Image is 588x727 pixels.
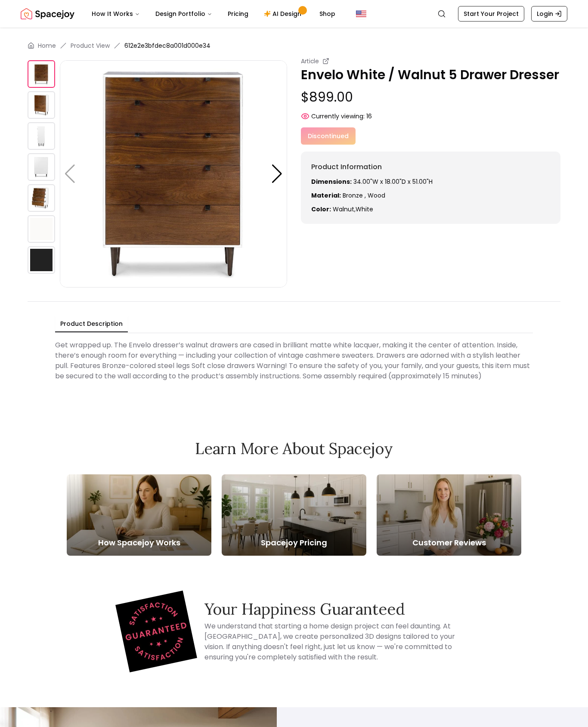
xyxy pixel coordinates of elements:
a: Shop [313,5,342,22]
div: Happiness Guarantee Information [101,597,487,666]
button: Design Portfolio [149,5,219,22]
img: https://storage.googleapis.com/spacejoy-main/assets/612e2e3bfdec8a001d000e34/product_6_o3lh6mc1pge [28,246,55,274]
a: Customer Reviews [377,474,521,556]
strong: Color: [311,205,331,213]
img: Spacejoy logo representing our Happiness Guaranteed promise [115,591,197,672]
img: https://storage.googleapis.com/spacejoy-main/assets/612e2e3bfdec8a001d000e34/product_2_e56en6200k68 [28,122,55,150]
h5: Spacejoy Pricing [222,537,366,549]
li: Product View [71,41,110,50]
span: 612e2e3bfdec8a001d000e34 [124,41,210,50]
button: How It Works [85,5,147,22]
strong: Dimensions: [311,177,352,186]
img: Spacejoy Logo [21,5,74,22]
span: Currently viewing: [311,112,365,121]
span: 16 [366,112,372,121]
img: https://storage.googleapis.com/spacejoy-main/assets/612e2e3bfdec8a001d000e34/product_0_dl368h4fl36k [28,60,55,88]
a: Spacejoy Pricing [222,474,366,556]
span: walnut , [333,205,356,213]
div: Get wrapped up. The Envelo dresser’s walnut drawers are cased in brilliant matte white lacquer, m... [55,337,533,385]
button: Product Description [55,316,128,332]
h6: Product Information [311,162,550,172]
nav: breadcrumb [28,41,560,50]
a: Pricing [221,5,255,22]
img: United States [356,9,366,19]
p: $899.00 [301,90,560,105]
strong: Material: [311,191,341,200]
span: Bronze , wood [343,191,385,200]
h2: Learn More About Spacejoy [67,440,521,457]
h4: We understand that starting a home design project can feel daunting. At [GEOGRAPHIC_DATA], we cre... [204,621,466,662]
small: Article [301,57,319,65]
h5: Customer Reviews [377,537,521,549]
h3: Your Happiness Guaranteed [204,600,466,618]
img: https://storage.googleapis.com/spacejoy-main/assets/612e2e3bfdec8a001d000e34/product_4_2kg87hmfmhnk [28,184,55,212]
a: AI Design [257,5,311,22]
img: https://storage.googleapis.com/spacejoy-main/assets/612e2e3bfdec8a001d000e34/product_3_c6bgih5dj9ag [28,153,55,181]
h5: How Spacejoy Works [67,537,211,549]
a: Start Your Project [458,6,524,22]
a: Spacejoy [21,5,74,22]
img: https://storage.googleapis.com/spacejoy-main/assets/612e2e3bfdec8a001d000e34/product_5_6a67ak4kflod [28,215,55,243]
a: Home [38,41,56,50]
img: https://storage.googleapis.com/spacejoy-main/assets/612e2e3bfdec8a001d000e34/product_0_dl368h4fl36k [60,60,287,288]
a: How Spacejoy Works [67,474,211,556]
p: Envelo White / Walnut 5 Drawer Dresser [301,67,560,83]
span: white [356,205,373,213]
p: 34.00"W x 18.00"D x 51.00"H [311,177,550,186]
nav: Main [85,5,342,22]
a: Login [531,6,567,22]
img: https://storage.googleapis.com/spacejoy-main/assets/612e2e3bfdec8a001d000e34/product_1_i24fdlo4j79i [28,91,55,119]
